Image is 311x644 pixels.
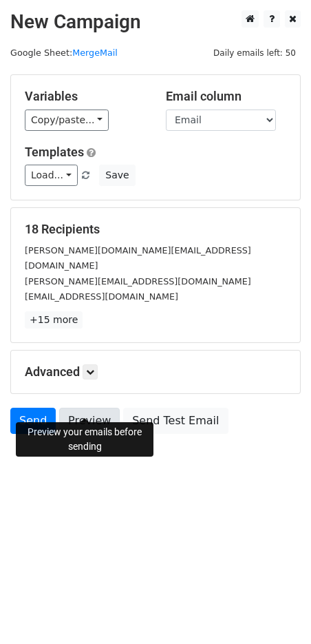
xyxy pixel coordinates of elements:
[10,48,118,58] small: Google Sheet:
[208,45,301,61] span: Daily emails left: 50
[242,578,311,644] div: Widget de chat
[16,422,153,457] div: Preview your emails before sending
[25,89,145,104] h5: Variables
[25,110,109,131] a: Copy/paste...
[59,408,120,434] a: Preview
[25,276,251,287] small: [PERSON_NAME][EMAIL_ADDRESS][DOMAIN_NAME]
[208,48,301,58] a: Daily emails left: 50
[166,89,286,104] h5: Email column
[25,291,178,302] small: [EMAIL_ADDRESS][DOMAIN_NAME]
[25,165,78,186] a: Load...
[72,48,118,58] a: MergeMail
[25,364,286,380] h5: Advanced
[25,222,286,237] h5: 18 Recipients
[25,311,83,329] a: +15 more
[10,408,56,434] a: Send
[242,578,311,644] iframe: Chat Widget
[99,165,135,186] button: Save
[10,10,301,34] h2: New Campaign
[123,408,228,434] a: Send Test Email
[25,145,84,159] a: Templates
[25,245,251,271] small: [PERSON_NAME][DOMAIN_NAME][EMAIL_ADDRESS][DOMAIN_NAME]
